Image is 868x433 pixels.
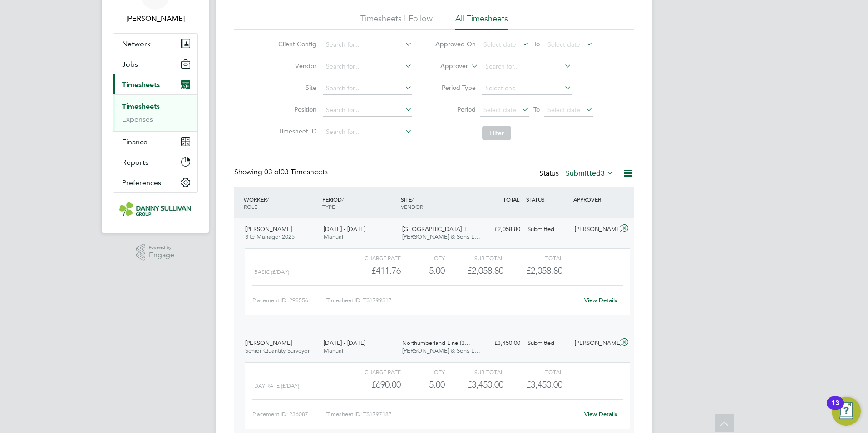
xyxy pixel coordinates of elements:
[455,13,508,30] li: All Timesheets
[531,103,542,115] span: To
[477,222,524,237] div: £2,058.80
[276,84,316,92] label: Site
[435,40,476,48] label: Approved On
[342,196,344,203] span: /
[342,366,401,377] div: Charge rate
[276,40,316,48] label: Client Config
[571,191,618,207] div: APPROVER
[566,169,614,178] label: Submitted
[571,336,618,351] div: [PERSON_NAME]
[324,339,365,347] span: [DATE] - [DATE]
[113,94,197,131] div: Timesheets
[323,126,412,138] input: Search for...
[122,138,148,146] span: Finance
[435,105,476,113] label: Period
[401,366,445,377] div: QTY
[122,60,138,69] span: Jobs
[402,347,480,354] span: [PERSON_NAME] & Sons L…
[482,82,572,95] input: Select one
[584,410,617,418] a: View Details
[601,169,605,178] span: 3
[401,263,445,278] div: 5.00
[264,167,281,177] span: 03 of
[324,225,365,233] span: [DATE] - [DATE]
[584,296,617,304] a: View Details
[402,225,473,233] span: [GEOGRAPHIC_DATA] T…
[122,80,160,89] span: Timesheets
[539,167,616,180] div: Status
[320,191,399,215] div: PERIOD
[342,252,401,263] div: Charge rate
[122,178,161,187] span: Preferences
[324,347,343,354] span: Manual
[276,62,316,70] label: Vendor
[435,84,476,92] label: Period Type
[402,233,480,241] span: [PERSON_NAME] & Sons L…
[113,172,197,192] button: Preferences
[503,196,519,203] span: TOTAL
[831,403,839,415] div: 13
[242,191,320,215] div: WORKER
[401,252,445,263] div: QTY
[326,293,578,308] div: Timesheet ID: TS1799317
[483,40,516,49] span: Select date
[276,105,316,113] label: Position
[524,222,571,237] div: Submitted
[524,191,571,207] div: STATUS
[531,38,542,50] span: To
[113,54,197,74] button: Jobs
[254,269,289,275] span: Basic (£/day)
[149,251,174,259] span: Engage
[402,339,470,347] span: Northumberland Line (3…
[234,167,330,177] div: Showing
[119,202,191,216] img: dannysullivan-logo-retina.png
[122,39,151,48] span: Network
[252,407,326,422] div: Placement ID: 236087
[445,377,503,392] div: £3,450.00
[571,222,618,237] div: [PERSON_NAME]
[122,102,160,111] a: Timesheets
[323,39,412,51] input: Search for...
[323,60,412,73] input: Search for...
[267,196,269,203] span: /
[427,62,468,71] label: Approver
[360,13,433,30] li: Timesheets I Follow
[323,82,412,95] input: Search for...
[326,407,578,422] div: Timesheet ID: TS1797187
[342,377,401,392] div: £690.00
[113,13,198,24] span: Tai Marjadsingh
[322,203,335,210] span: TYPE
[113,132,197,152] button: Finance
[342,263,401,278] div: £411.76
[122,115,153,123] a: Expenses
[445,263,503,278] div: £2,058.80
[252,293,326,308] div: Placement ID: 298556
[401,377,445,392] div: 5.00
[401,203,423,210] span: VENDOR
[524,336,571,351] div: Submitted
[264,167,328,177] span: 03 Timesheets
[482,126,511,140] button: Filter
[113,74,197,94] button: Timesheets
[477,336,524,351] div: £3,450.00
[113,202,198,216] a: Go to home page
[547,40,580,49] span: Select date
[245,225,292,233] span: [PERSON_NAME]
[323,104,412,117] input: Search for...
[547,106,580,114] span: Select date
[526,379,562,390] span: £3,450.00
[445,252,503,263] div: Sub Total
[136,244,175,261] a: Powered byEngage
[276,127,316,135] label: Timesheet ID
[245,339,292,347] span: [PERSON_NAME]
[482,60,572,73] input: Search for...
[244,203,257,210] span: ROLE
[324,233,343,241] span: Manual
[245,347,310,354] span: Senior Quantity Surveyor
[832,397,861,426] button: Open Resource Center, 13 new notifications
[503,252,562,263] div: Total
[113,152,197,172] button: Reports
[483,106,516,114] span: Select date
[399,191,477,215] div: SITE
[122,158,148,167] span: Reports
